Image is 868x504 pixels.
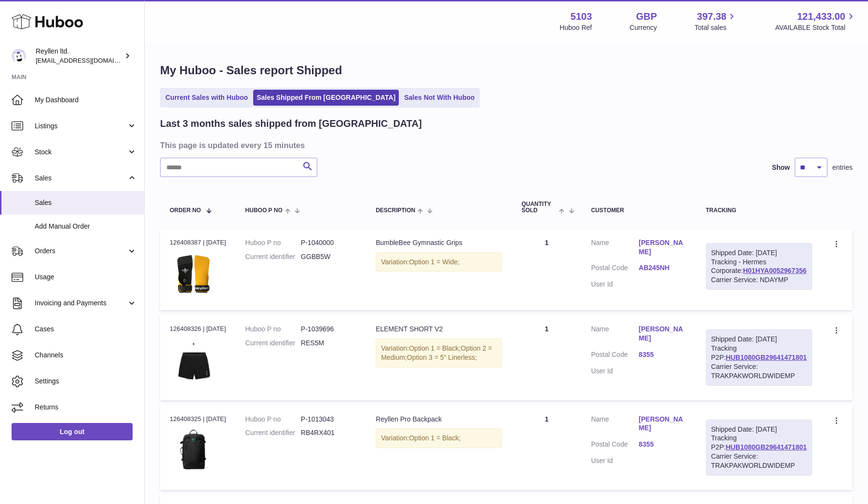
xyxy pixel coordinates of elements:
img: 51031747233802.jpg [170,337,218,385]
dt: User Id [591,280,639,289]
a: 397.38 Total sales [694,10,737,32]
div: Carrier Service: NDAYMP [711,275,807,285]
div: Huboo Ref [560,23,592,32]
span: Option 3 = 5" Linerless; [407,354,477,361]
div: Tracking - Hermes Corporate: [706,243,812,290]
div: 126408326 | [DATE] [170,325,226,333]
a: 121,433.00 AVAILABLE Stock Total [775,10,856,32]
dt: Current identifier [245,252,301,261]
span: Sales [35,198,137,207]
span: Quantity Sold [521,201,556,214]
img: BumbleBeeMain.jpg [170,250,218,298]
dt: Postal Code [591,350,639,362]
div: Currency [630,23,657,32]
dt: Current identifier [245,428,301,437]
strong: 5103 [570,10,592,23]
a: 8355 [639,440,687,449]
dd: P-1013043 [301,415,356,424]
div: Variation: [376,428,502,448]
div: Customer [591,207,687,214]
label: Show [772,163,790,172]
img: 51031730367479.jpg [170,426,218,475]
dd: RB4RX401 [301,428,356,437]
dd: P-1040000 [301,238,356,247]
span: Settings [35,377,137,386]
div: Carrier Service: TRAKPAKWORLDWIDEMP [711,452,807,470]
div: Shipped Date: [DATE] [711,335,807,344]
dt: Huboo P no [245,238,301,247]
div: Tracking P2P: [706,329,812,385]
span: Description [376,207,415,214]
dd: GGBB5W [301,252,356,261]
span: 121,433.00 [797,10,845,23]
td: 1 [512,315,581,400]
div: Variation: [376,339,502,368]
a: HUB1080GB29641471801 [726,354,807,361]
span: Returns [35,403,137,412]
div: Tracking P2P: [706,420,812,476]
dt: User Id [591,367,639,376]
h3: This page is updated every 15 minutes [160,140,850,150]
div: Shipped Date: [DATE] [711,425,807,434]
div: ELEMENT SHORT V2 [376,325,502,334]
span: 397.38 [697,10,726,23]
div: Shipped Date: [DATE] [711,248,807,258]
td: 1 [512,229,581,310]
strong: GBP [636,10,657,23]
div: Variation: [376,252,502,272]
h1: My Huboo - Sales report Shipped [160,63,853,78]
div: BumbleBee Gymnastic Grips [376,238,502,247]
span: Option 1 = Black; [409,434,461,442]
span: Option 1 = Black; [409,344,461,352]
div: Carrier Service: TRAKPAKWORLDWIDEMP [711,362,807,381]
dd: P-1039696 [301,325,356,334]
h2: Last 3 months sales shipped from [GEOGRAPHIC_DATA] [160,117,422,130]
span: Option 1 = Wide; [409,258,460,266]
span: Stock [35,148,127,157]
div: Reyllen Pro Backpack [376,415,502,424]
dt: Name [591,415,639,436]
a: H01HYA0052967356 [743,267,807,274]
a: Sales Not With Huboo [401,90,478,106]
dt: Postal Code [591,440,639,451]
a: Sales Shipped From [GEOGRAPHIC_DATA] [253,90,399,106]
span: Invoicing and Payments [35,299,127,308]
div: 126408325 | [DATE] [170,415,226,423]
a: Log out [12,423,133,440]
span: My Dashboard [35,95,137,105]
span: entries [832,163,853,172]
span: Usage [35,272,137,282]
span: Total sales [694,23,737,32]
a: [PERSON_NAME] [639,415,687,433]
span: [EMAIL_ADDRESS][DOMAIN_NAME] [36,56,142,64]
span: Orders [35,246,127,256]
a: 8355 [639,350,687,359]
dd: RES5M [301,339,356,348]
span: Add Manual Order [35,222,137,231]
dt: Postal Code [591,263,639,275]
span: Order No [170,207,201,214]
span: Listings [35,122,127,131]
dt: Name [591,238,639,259]
dt: Huboo P no [245,415,301,424]
div: Reyllen ltd. [36,47,122,65]
a: AB245NH [639,263,687,272]
span: Option 2 = Medium; [381,344,492,361]
a: [PERSON_NAME] [639,325,687,343]
span: Sales [35,174,127,183]
td: 1 [512,405,581,490]
dt: Huboo P no [245,325,301,334]
span: AVAILABLE Stock Total [775,23,856,32]
a: Current Sales with Huboo [162,90,251,106]
a: [PERSON_NAME] [639,238,687,257]
span: Channels [35,351,137,360]
span: Huboo P no [245,207,283,214]
a: HUB1080GB29641471801 [726,443,807,451]
img: reyllen@reyllen.com [12,49,26,63]
div: 126408387 | [DATE] [170,238,226,247]
dt: Current identifier [245,339,301,348]
dt: User Id [591,456,639,465]
span: Cases [35,325,137,334]
dt: Name [591,325,639,345]
div: Tracking [706,207,812,214]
